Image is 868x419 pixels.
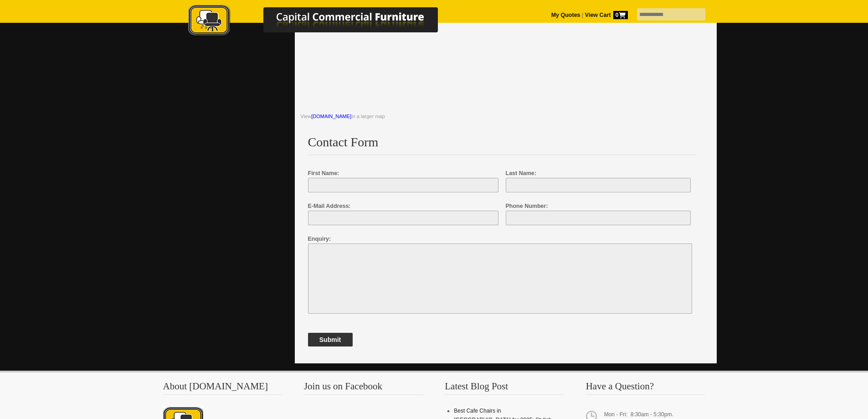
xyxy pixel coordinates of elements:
h3: About [DOMAIN_NAME] [163,382,282,395]
span: Enquiry: [308,236,331,242]
a: [DOMAIN_NAME] [311,114,351,119]
img: Capital Commercial Furniture Logo [163,5,482,38]
h2: Contact Form [308,135,696,155]
strong: View Cart [585,12,628,18]
a: My Quotes [551,12,580,18]
a: Capital Commercial Furniture Logo [163,5,482,41]
h3: Latest Blog Post [445,382,564,395]
span: 0 [613,11,628,19]
h3: Have a Question? [586,382,705,395]
button: Submit [308,333,353,347]
span: E-Mail Address: [308,203,351,209]
small: View in a larger map [301,114,385,119]
a: View Cart0 [583,12,627,18]
h3: Join us on Facebook [304,382,423,395]
span: Phone Number: [506,203,548,209]
span: First Name: [308,170,339,176]
span: Last Name: [506,170,536,176]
